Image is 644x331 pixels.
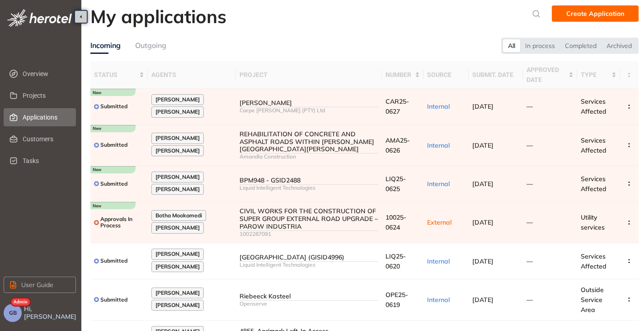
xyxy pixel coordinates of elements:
[523,61,577,89] th: approved date
[385,70,413,80] span: number
[469,61,523,89] th: submit. date
[472,257,494,265] span: [DATE]
[526,257,533,265] span: —
[155,174,200,180] span: [PERSON_NAME]
[472,296,494,304] span: [DATE]
[240,130,378,153] div: REHABILITATION OF CONCRETE AND ASPHALT ROADS WITHIN [PERSON_NAME][GEOGRAPHIC_DATA][PERSON_NAME]
[23,130,69,148] span: Customers
[240,293,378,300] div: Riebeeck Kasteel
[385,175,406,193] span: LIQ25-0625
[385,291,408,309] span: OPE25-0619
[240,177,378,184] div: BPM948 - GSID2488
[90,5,226,27] h2: My applications
[23,152,69,170] span: Tasks
[21,280,53,290] span: User Guide
[526,296,533,304] span: —
[155,290,200,296] span: [PERSON_NAME]
[135,40,166,51] div: Outgoing
[581,136,606,154] span: Services Affected
[526,102,533,110] span: —
[385,213,406,231] span: 10025-0624
[472,102,494,110] span: [DATE]
[526,65,567,85] span: approved date
[472,180,494,188] span: [DATE]
[240,107,378,114] div: Carpe [PERSON_NAME] (PTY) Ltd
[100,142,127,148] span: Submitted
[90,40,121,51] div: Incoming
[7,9,72,27] img: logo
[581,213,605,231] span: Utility services
[240,262,378,268] div: Liquid Intelligent Technologies
[240,99,378,107] div: [PERSON_NAME]
[155,302,200,308] span: [PERSON_NAME]
[577,61,620,89] th: type
[90,61,148,89] th: status
[581,252,606,270] span: Services Affected
[427,102,450,110] span: Internal
[155,135,200,141] span: [PERSON_NAME]
[560,39,602,52] div: Completed
[526,180,533,188] span: —
[4,304,22,322] button: GB
[427,141,450,149] span: Internal
[23,86,69,105] span: Projects
[472,141,494,149] span: [DATE]
[155,251,200,257] span: [PERSON_NAME]
[602,39,637,52] div: Archived
[155,225,200,231] span: [PERSON_NAME]
[100,258,127,264] span: Submitted
[100,297,127,303] span: Submitted
[526,218,533,226] span: —
[155,212,202,219] span: Botha Mookamedi
[155,148,200,154] span: [PERSON_NAME]
[427,296,450,304] span: Internal
[503,39,520,52] div: All
[236,61,381,89] th: project
[155,109,200,115] span: [PERSON_NAME]
[9,310,17,316] span: GB
[566,9,624,19] span: Create Application
[100,216,144,229] span: Approvals In Process
[240,231,378,237] div: 1002287091
[240,185,378,191] div: Liquid Intelligent Technologies
[155,96,200,103] span: [PERSON_NAME]
[100,181,127,187] span: Submitted
[382,61,423,89] th: number
[23,65,69,83] span: Overview
[472,218,494,226] span: [DATE]
[581,70,610,80] span: type
[240,254,378,261] div: [GEOGRAPHIC_DATA] (GISID4996)
[385,252,406,270] span: LIQ25-0620
[427,257,450,265] span: Internal
[552,5,639,22] button: Create Application
[423,61,469,89] th: source
[94,70,137,80] span: status
[240,301,378,307] div: Openserve
[581,175,606,193] span: Services Affected
[385,97,409,115] span: CAR25-0627
[155,264,200,270] span: [PERSON_NAME]
[427,218,451,226] span: External
[240,207,378,230] div: CIVIL WORKS FOR THE CONSTRUCTION OF SUPER GROUP EXTERNAL ROAD UPGRADE – PAROW INDUSTRIA
[100,103,127,110] span: Submitted
[427,180,450,188] span: Internal
[155,186,200,192] span: [PERSON_NAME]
[240,154,378,160] div: Amandla Construction
[24,305,78,321] span: Hi, [PERSON_NAME]
[581,97,606,115] span: Services Affected
[581,286,604,314] span: Outside Service Area
[4,277,76,293] button: User Guide
[23,108,69,126] span: Applications
[385,136,410,154] span: AMA25-0626
[526,141,533,149] span: —
[148,61,236,89] th: agents
[520,39,560,52] div: In process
